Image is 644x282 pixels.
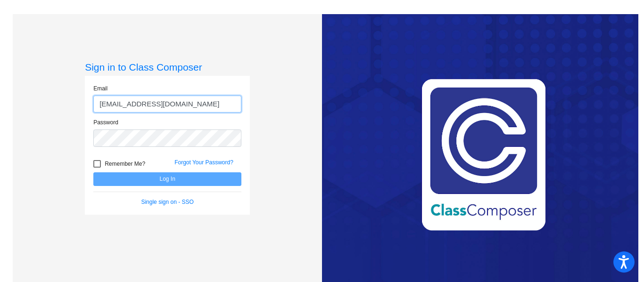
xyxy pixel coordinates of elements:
span: Remember Me? [105,158,145,169]
label: Password [93,118,118,127]
button: Log In [93,172,241,186]
label: Email [93,84,107,93]
h3: Sign in to Class Composer [85,61,250,73]
a: Forgot Your Password? [174,159,233,166]
a: Single sign on - SSO [141,199,193,205]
